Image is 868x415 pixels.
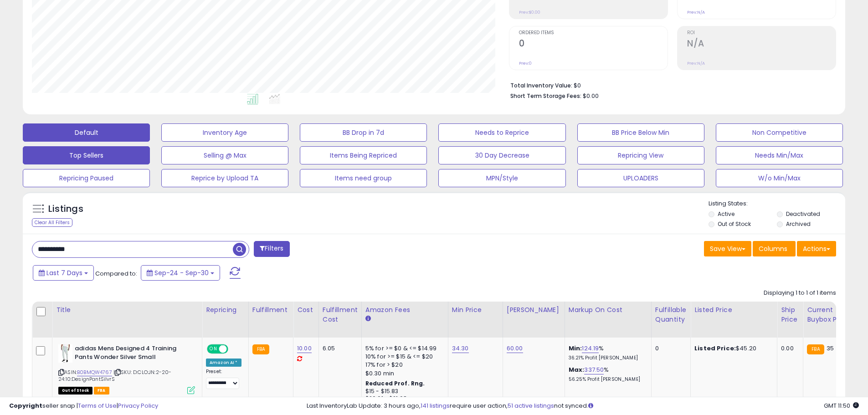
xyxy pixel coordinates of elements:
[797,241,836,256] button: Actions
[307,402,859,410] div: Last InventoryLab Update: 3 hours ago, require user action, not synced.
[753,241,796,256] button: Columns
[365,369,441,378] div: $0.30 min
[718,210,734,218] label: Active
[508,401,554,410] a: 51 active listings
[252,344,269,354] small: FBA
[23,123,150,142] button: Default
[694,344,736,353] b: Listed Price:
[206,369,241,389] div: Preset:
[161,169,288,187] button: Reprice by Upload TA
[438,146,565,164] button: 30 Day Decrease
[759,244,787,253] span: Columns
[77,369,112,376] a: B0BMQW4767
[95,269,137,278] span: Compared to:
[507,305,561,315] div: [PERSON_NAME]
[452,305,499,315] div: Min Price
[300,123,427,142] button: BB Drop in 7d
[154,268,209,277] span: Sep-24 - Sep-30
[297,344,312,353] a: 10.00
[161,123,288,142] button: Inventory Age
[141,265,220,281] button: Sep-24 - Sep-30
[577,169,704,187] button: UPLOADERS
[23,146,150,164] button: Top Sellers
[577,146,704,164] button: Repricing View
[687,31,836,36] span: ROI
[694,305,773,315] div: Listed Price
[718,220,751,228] label: Out of Stock
[23,169,150,187] button: Repricing Paused
[365,395,441,403] div: $20.01 - $21.68
[709,200,845,208] p: Listing States:
[824,401,859,410] span: 2025-10-8 11:50 GMT
[58,387,92,395] span: All listings that are currently out of stock and unavailable for purchase on Amazon
[300,169,427,187] button: Items need group
[438,169,565,187] button: MPN/Style
[569,355,644,361] p: 36.21% Profit [PERSON_NAME]
[764,289,836,297] div: Displaying 1 to 1 of 1 items
[32,218,72,227] div: Clear All Filters
[569,365,585,374] b: Max:
[694,344,770,353] div: $45.20
[208,345,219,353] span: ON
[704,241,751,256] button: Save View
[519,38,668,51] h2: 0
[438,123,565,142] button: Needs to Reprice
[118,401,158,410] a: Privacy Policy
[716,169,843,187] button: W/o Min/Max
[807,305,854,324] div: Current Buybox Price
[48,203,83,215] h5: Listings
[786,210,820,218] label: Deactivated
[46,268,82,277] span: Last 7 Days
[365,361,441,369] div: 17% for > $20
[655,305,687,324] div: Fulfillable Quantity
[323,305,358,324] div: Fulfillment Cost
[583,92,599,100] span: $0.00
[365,353,441,361] div: 10% for >= $15 & <= $20
[827,344,834,353] span: 35
[507,344,523,353] a: 60.00
[9,402,158,410] div: seller snap | |
[687,61,705,66] small: Prev: N/A
[58,344,195,393] div: ASIN:
[452,344,469,353] a: 34.30
[297,305,315,315] div: Cost
[655,344,683,353] div: 0
[365,379,425,387] b: Reduced Prof. Rng.
[716,123,843,142] button: Non Competitive
[161,146,288,164] button: Selling @ Max
[78,401,117,410] a: Terms of Use
[300,146,427,164] button: Items Being Repriced
[94,387,109,395] span: FBA
[519,10,540,15] small: Prev: $0.00
[365,305,444,315] div: Amazon Fees
[687,10,705,15] small: Prev: N/A
[252,305,289,315] div: Fulfillment
[577,123,704,142] button: BB Price Below Min
[519,61,532,66] small: Prev: 0
[58,369,171,382] span: | SKU: D:CLO:JN:2-20-24:10:DesignPantSilvrS
[519,31,668,36] span: Ordered Items
[569,305,647,315] div: Markup on Cost
[565,302,651,338] th: The percentage added to the cost of goods (COGS) that forms the calculator for Min & Max prices.
[206,359,241,367] div: Amazon AI *
[510,82,572,89] b: Total Inventory Value:
[365,315,371,323] small: Amazon Fees.
[365,388,441,395] div: $15 - $15.83
[227,345,241,353] span: OFF
[582,344,599,353] a: 124.19
[365,344,441,353] div: 5% for >= $0 & <= $14.99
[254,241,289,257] button: Filters
[206,305,245,315] div: Repricing
[569,366,644,383] div: %
[323,344,354,353] div: 6.05
[510,79,829,90] li: $0
[781,344,796,353] div: 0.00
[510,92,581,100] b: Short Term Storage Fees:
[421,401,450,410] a: 141 listings
[687,38,836,51] h2: N/A
[786,220,811,228] label: Archived
[9,401,42,410] strong: Copyright
[716,146,843,164] button: Needs Min/Max
[75,344,185,364] b: adidas Mens Designed 4 Training Pants Wonder Silver Small
[807,344,824,354] small: FBA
